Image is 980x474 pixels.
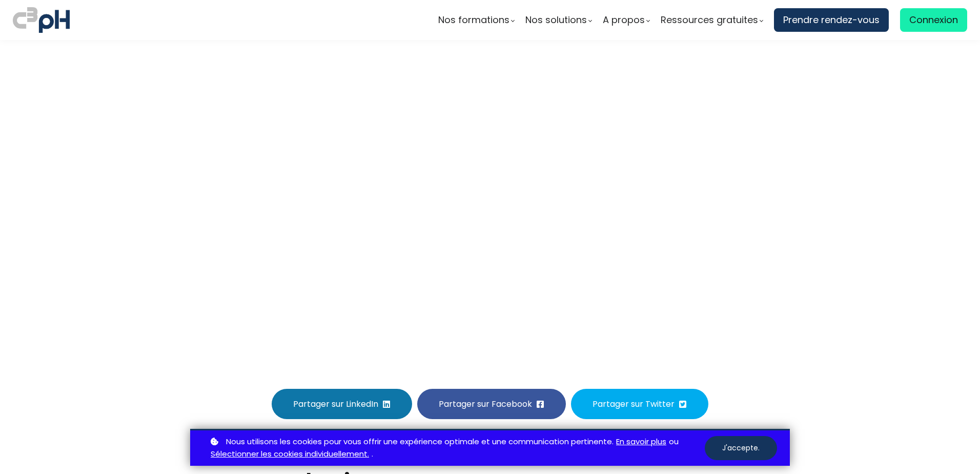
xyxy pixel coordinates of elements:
[272,389,412,419] button: Partager sur LinkedIn
[909,12,958,28] span: Connexion
[226,436,614,448] span: Nous utilisons les cookies pour vous offrir une expérience optimale et une communication pertinente.
[783,12,880,28] span: Prendre rendez-vous
[417,389,566,419] button: Partager sur Facebook
[603,12,645,28] span: A propos
[211,448,369,461] a: Sélectionner les cookies individuellement.
[438,12,509,28] span: Nos formations
[13,5,70,35] img: logo C3PH
[705,436,777,460] button: J'accepte.
[661,12,758,28] span: Ressources gratuites
[774,8,889,32] a: Prendre rendez-vous
[293,398,378,410] span: Partager sur LinkedIn
[525,12,587,28] span: Nos solutions
[593,398,675,410] span: Partager sur Twitter
[571,389,708,419] button: Partager sur Twitter
[900,8,967,32] a: Connexion
[208,436,705,461] p: ou .
[616,436,666,448] a: En savoir plus
[439,398,532,410] span: Partager sur Facebook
